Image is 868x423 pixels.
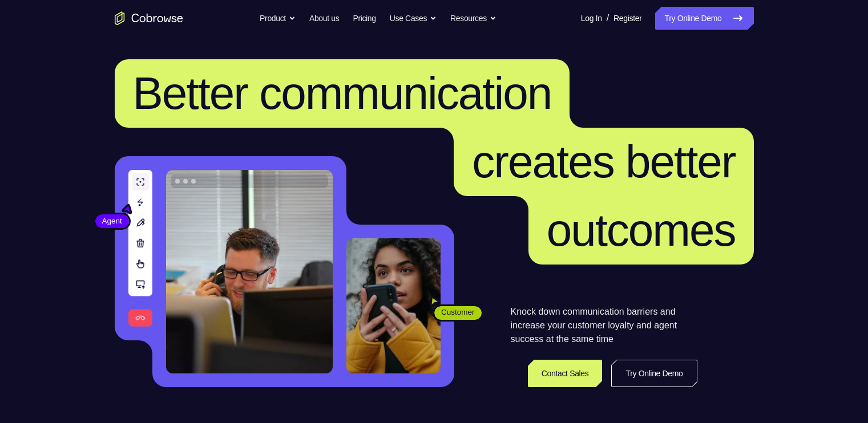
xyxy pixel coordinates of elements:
a: Pricing [353,7,376,30]
img: A customer support agent talking on the phone [166,170,333,373]
img: A customer holding their phone [346,238,441,373]
span: creates better [472,136,735,187]
button: Resources [450,7,496,30]
a: Register [613,7,641,30]
a: Log In [581,7,602,30]
span: outcomes [547,205,736,255]
a: Try Online Demo [655,7,753,30]
a: About us [309,7,339,30]
button: Product [260,7,296,30]
p: Knock down communication barriers and increase your customer loyalty and agent success at the sam... [511,305,697,346]
span: Better communication [133,68,552,119]
a: Contact Sales [528,360,603,387]
button: Use Cases [390,7,437,30]
a: Go to the home page [115,11,183,25]
span: / [607,11,609,25]
a: Try Online Demo [611,360,697,387]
